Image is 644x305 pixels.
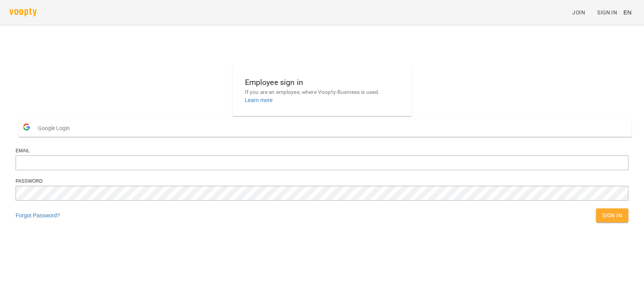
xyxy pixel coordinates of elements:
button: Sign In [596,208,628,222]
button: Employee sign inIf you are an employee, where Voopty-Business is used.Learn more [239,70,406,110]
button: EN [620,5,635,19]
a: Learn more [245,97,273,103]
a: Forgot Password? [16,212,60,219]
span: Google Login [38,120,74,136]
a: Sign In [594,5,620,19]
button: Google Login [19,119,632,137]
span: Sign In [602,211,622,220]
div: Password [16,178,628,185]
h6: Employee sign in [245,76,399,88]
span: Sign In [597,8,617,17]
a: Join [569,5,594,19]
span: Join [572,8,585,17]
img: voopty.png [9,8,37,16]
p: If you are an employee, where Voopty-Business is used. [245,88,399,96]
div: Email [16,148,628,154]
span: EN [623,8,632,16]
